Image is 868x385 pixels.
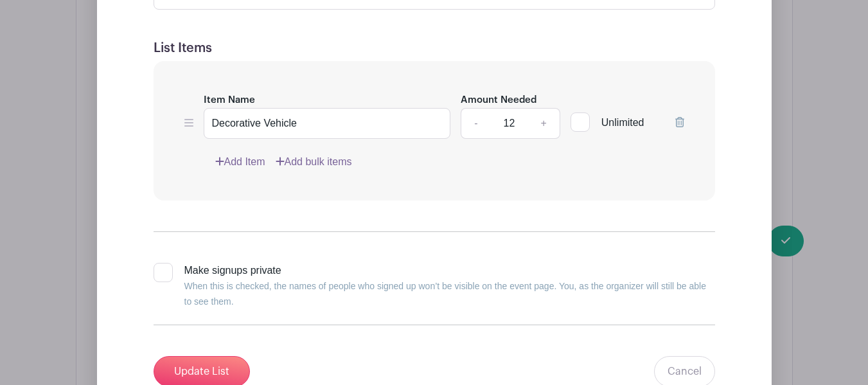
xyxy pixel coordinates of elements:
[154,40,715,56] h5: List Items
[184,281,707,307] small: When this is checked, the names of people who signed up won’t be visible on the event page. You, ...
[204,108,451,139] input: e.g. Snacks or Check-in Attendees
[461,93,536,108] label: Amount Needed
[204,93,255,108] label: Item Name
[184,263,715,309] div: Make signups private
[461,108,490,139] a: -
[215,154,265,170] a: Add Item
[601,117,644,128] span: Unlimited
[527,108,560,139] a: +
[276,154,352,170] a: Add bulk items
